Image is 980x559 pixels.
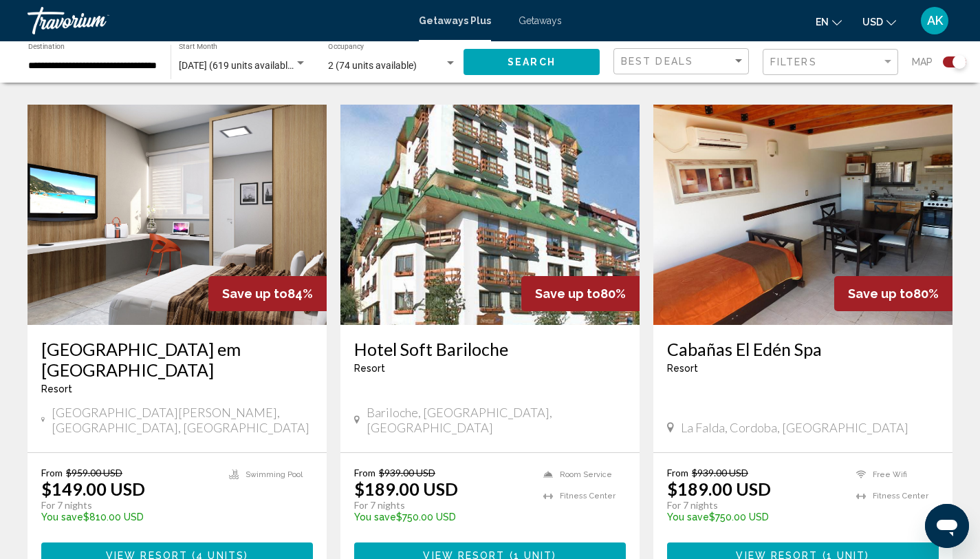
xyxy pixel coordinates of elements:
[653,105,952,325] img: ii_cfb1.jpg
[208,276,327,311] div: 84%
[667,499,842,511] p: For 7 nights
[521,276,640,311] div: 80%
[41,383,72,394] span: Resort
[763,48,898,76] button: Filter
[41,467,63,478] span: From
[862,12,896,32] button: Change currency
[354,363,385,374] span: Resort
[667,478,771,499] p: $189.00 USD
[681,420,908,435] span: La Falda, Cordoba, [GEOGRAPHIC_DATA]
[667,467,688,478] span: From
[917,6,952,35] button: User Menu
[873,470,907,479] span: Free Wifi
[535,286,600,301] span: Save up to
[912,52,933,72] span: Map
[28,105,327,325] img: DI35I01X.jpg
[328,60,417,71] span: 2 (74 units available)
[834,276,952,311] div: 80%
[354,499,530,511] p: For 7 nights
[560,470,612,479] span: Room Service
[848,286,913,301] span: Save up to
[41,478,145,499] p: $149.00 USD
[354,511,530,523] p: $750.00 USD
[621,56,745,67] mat-select: Sort by
[354,478,458,499] p: $189.00 USD
[816,17,829,28] span: en
[28,7,405,34] a: Travorium
[246,470,303,479] span: Swimming Pool
[667,511,842,523] p: $750.00 USD
[354,467,375,478] span: From
[419,15,491,26] a: Getaways Plus
[41,511,215,523] p: $810.00 USD
[925,504,969,548] iframe: Button to launch messaging window
[508,57,556,68] span: Search
[621,56,693,67] span: Best Deals
[667,339,939,359] a: Cabañas El Edén Spa
[873,492,928,500] span: Fitness Center
[52,405,313,435] span: [GEOGRAPHIC_DATA][PERSON_NAME], [GEOGRAPHIC_DATA], [GEOGRAPHIC_DATA]
[927,14,943,28] span: AK
[816,12,842,32] button: Change language
[41,499,215,511] p: For 7 nights
[41,339,313,380] a: [GEOGRAPHIC_DATA] em [GEOGRAPHIC_DATA]
[862,17,883,28] span: USD
[367,405,626,435] span: Bariloche, [GEOGRAPHIC_DATA], [GEOGRAPHIC_DATA]
[667,363,698,374] span: Resort
[354,339,626,359] a: Hotel Soft Bariloche
[519,15,562,26] a: Getaways
[41,511,83,523] span: You save
[66,467,122,478] span: $959.00 USD
[667,511,709,523] span: You save
[354,511,396,523] span: You save
[560,492,616,500] span: Fitness Center
[464,49,600,74] button: Search
[340,105,640,325] img: ii_apb1.jpg
[692,467,748,478] span: $939.00 USD
[179,60,296,71] span: [DATE] (619 units available)
[379,467,435,478] span: $939.00 USD
[770,56,817,67] span: Filters
[222,286,287,301] span: Save up to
